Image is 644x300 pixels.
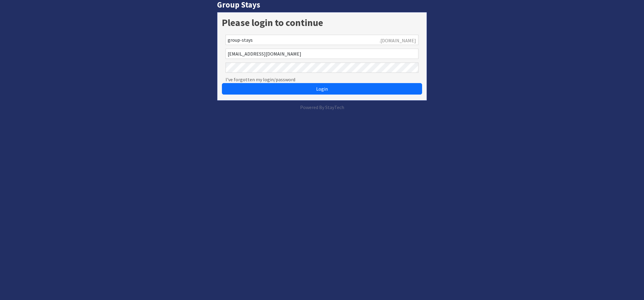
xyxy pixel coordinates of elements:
[226,35,418,45] input: Account Reference
[316,86,328,92] span: Login
[222,83,422,95] button: Login
[222,17,422,28] h1: Please login to continue
[380,37,416,44] span: Your account reference will be within your Welcome email. It will end in '.groupstays.co.uk'.
[226,76,295,83] a: I've forgotten my login/password
[226,49,418,59] input: Email
[217,104,427,111] p: Powered By StayTech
